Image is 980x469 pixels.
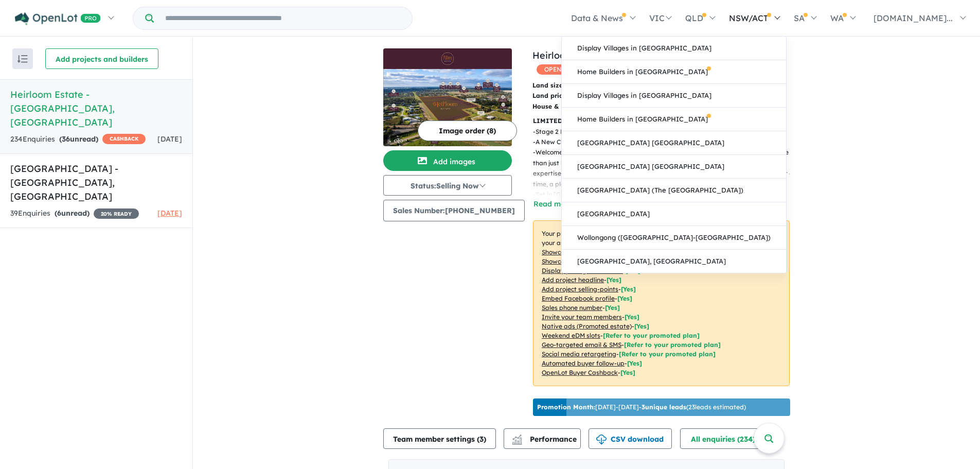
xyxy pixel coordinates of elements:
a: [GEOGRAPHIC_DATA], [GEOGRAPHIC_DATA] [562,250,786,273]
span: [Yes] [620,369,635,376]
u: Showcase more than 3 listings [542,257,631,265]
b: Land prices [532,92,569,99]
p: - Set in [GEOGRAPHIC_DATA]’s premier location, Heirloom Estate presents the unique opportunity to... [533,189,798,232]
span: [DATE] [157,134,182,144]
a: [GEOGRAPHIC_DATA] [GEOGRAPHIC_DATA] [562,155,786,179]
u: OpenLot Buyer Cashback [542,369,618,376]
a: Home Builders in [GEOGRAPHIC_DATA] [562,60,786,84]
u: Display pricing information [542,267,623,274]
button: Read more [533,198,581,210]
input: Try estate name, suburb, builder or developer [156,7,410,29]
span: Performance [513,435,577,444]
u: Social media retargeting [542,350,616,358]
p: start from [532,91,693,101]
button: Team member settings (3) [383,428,496,449]
span: [ Yes ] [607,276,621,284]
u: Weekend eDM slots [542,332,600,339]
span: [DOMAIN_NAME]... [874,13,953,23]
u: Add project headline [542,276,604,284]
button: Performance [504,428,581,449]
div: 234 Enquir ies [10,133,146,146]
button: All enquiries (234) [680,428,773,449]
span: 20 % READY [94,209,139,219]
a: Display Villages in [GEOGRAPHIC_DATA] [562,84,786,108]
span: [ Yes ] [625,313,639,321]
span: 36 [62,134,70,144]
p: Your project is only comparing to other top-performing projects in your area: - - - - - - - - - -... [533,220,790,386]
span: [Yes] [634,322,649,330]
a: Heirloom Estate - [GEOGRAPHIC_DATA] [532,49,716,61]
a: Heirloom Estate - Swan Hill LogoHeirloom Estate - Swan Hill [383,48,512,146]
strong: ( unread) [55,209,90,218]
div: 39 Enquir ies [10,207,139,220]
span: [Refer to your promoted plan] [624,341,721,349]
span: [Yes] [627,359,642,367]
u: Showcase more than 3 images [542,248,632,256]
button: Status:Selling Now [383,175,512,196]
u: Add project selling-points [542,285,618,293]
p: - A New Chapter Begins......... A Community for Generations [533,137,798,147]
b: Land sizes [532,81,566,89]
img: sort.svg [17,55,28,63]
button: CSV download [589,428,672,449]
b: Promotion Month: [537,403,595,411]
button: Add images [383,150,512,171]
span: 6 [57,209,61,218]
a: Wollongong ([GEOGRAPHIC_DATA]-[GEOGRAPHIC_DATA]) [562,226,786,250]
span: [ Yes ] [605,304,620,311]
p: - Welcome to Heirloom Estate a thoughtfully planned new community that offers more than just land... [533,147,798,189]
p: from [532,80,693,91]
span: [ Yes ] [621,285,636,293]
span: [ Yes ] [626,267,640,274]
u: Sales phone number [542,304,602,311]
p: - Stage 2 Parklands Release Now Selling! [533,127,798,137]
u: Geo-targeted email & SMS [542,341,621,349]
img: download icon [596,435,607,445]
span: [ Yes ] [617,294,632,302]
a: [GEOGRAPHIC_DATA] [GEOGRAPHIC_DATA] [562,131,786,155]
u: Embed Facebook profile [542,294,615,302]
span: 3 [479,435,484,444]
button: Image order (8) [418,120,517,141]
button: Add projects and builders [45,48,158,69]
u: Invite your team members [542,313,622,321]
span: [Refer to your promoted plan] [603,332,700,339]
a: Display Villages in [GEOGRAPHIC_DATA] [562,37,786,60]
img: bar-chart.svg [512,438,522,444]
span: OPENLOT $ 200 CASHBACK [537,64,631,75]
span: [Refer to your promoted plan] [619,350,716,358]
b: 3 unique leads [642,403,686,411]
p: Bed Bath Car from [532,101,693,112]
span: [DATE] [157,209,182,218]
a: Home Builders in [GEOGRAPHIC_DATA] [562,108,786,131]
img: line-chart.svg [512,435,522,440]
u: Native ads (Promoted estate) [542,322,632,330]
img: Openlot PRO Logo White [15,12,101,25]
p: [DATE] - [DATE] - ( 23 leads estimated) [537,403,746,412]
span: CASHBACK [102,134,146,144]
h5: Heirloom Estate - [GEOGRAPHIC_DATA] , [GEOGRAPHIC_DATA] [10,88,182,129]
b: House & Land: [532,102,578,110]
u: Automated buyer follow-up [542,359,625,367]
p: LIMITED OFFER: Where Legacy Meets New Beginnings [533,116,790,126]
strong: ( unread) [59,134,98,144]
a: [GEOGRAPHIC_DATA] (The [GEOGRAPHIC_DATA]) [562,179,786,202]
h5: [GEOGRAPHIC_DATA] - [GEOGRAPHIC_DATA] , [GEOGRAPHIC_DATA] [10,162,182,203]
img: Heirloom Estate - Swan Hill [383,69,512,146]
img: Heirloom Estate - Swan Hill Logo [387,53,508,65]
button: Sales Number:[PHONE_NUMBER] [383,200,525,221]
a: [GEOGRAPHIC_DATA] [562,202,786,226]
